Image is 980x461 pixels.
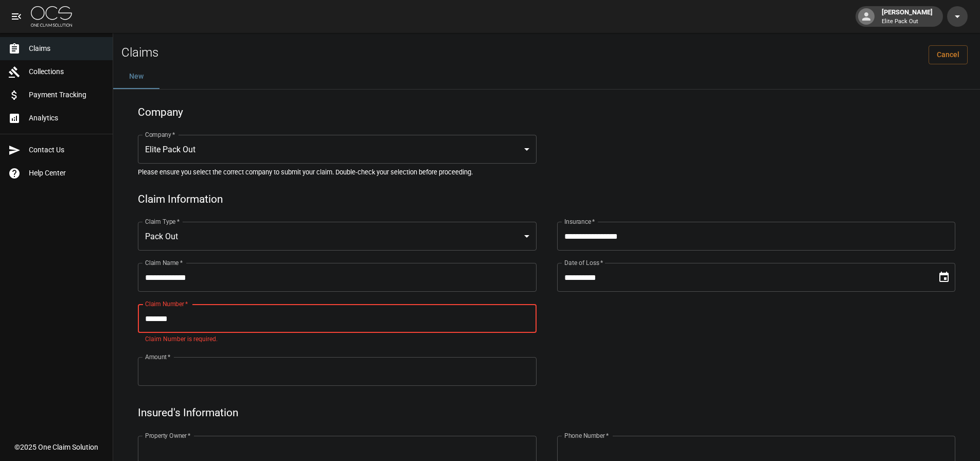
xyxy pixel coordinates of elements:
label: Claim Type [145,217,180,226]
label: Insurance [564,217,595,226]
span: Contact Us [29,145,104,155]
p: Claim Number is required. [145,334,529,345]
p: Elite Pack Out [882,17,933,26]
label: Property Owner [145,431,191,440]
button: New [113,64,159,89]
label: Company [145,130,175,139]
label: Claim Number [145,299,188,308]
button: Choose date, selected date is Aug 14, 2025 [934,267,954,288]
span: Analytics [29,113,104,123]
div: Pack Out [138,222,537,251]
span: Claims [29,43,104,54]
h5: Please ensure you select the correct company to submit your claim. Double-check your selection be... [138,168,955,176]
img: ocs-logo-white-transparent.png [31,6,72,27]
div: © 2025 One Claim Solution [14,442,98,452]
label: Amount [145,352,171,361]
div: Elite Pack Out [138,135,537,164]
h2: Claims [121,45,158,60]
button: open drawer [6,6,27,27]
label: Phone Number [564,431,609,440]
span: Collections [29,66,104,77]
div: [PERSON_NAME] [878,7,937,26]
div: dynamic tabs [113,64,980,89]
span: Payment Tracking [29,90,104,100]
label: Claim Name [145,258,183,267]
label: Date of Loss [564,258,603,267]
span: Help Center [29,168,104,179]
a: Cancel [929,45,968,64]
